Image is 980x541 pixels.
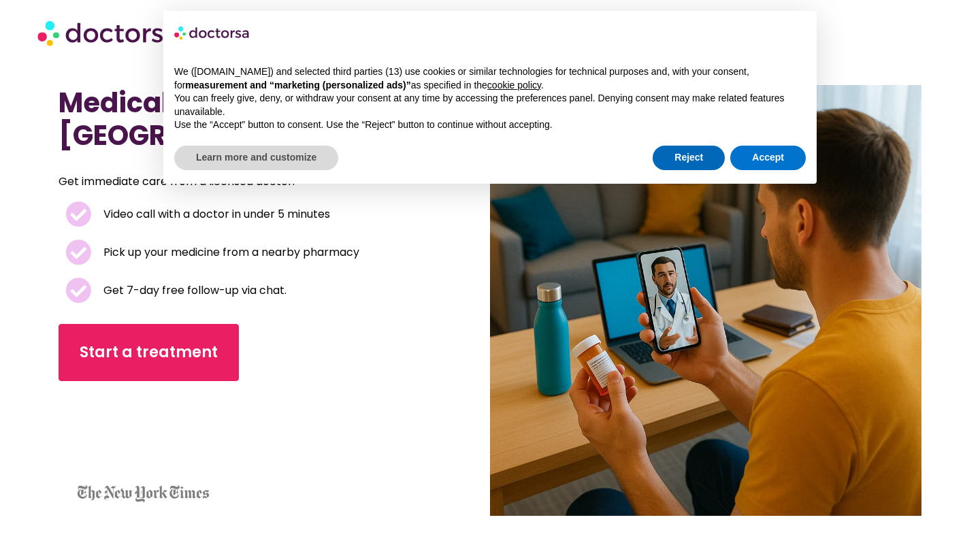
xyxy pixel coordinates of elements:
button: Accept [730,146,806,170]
p: Use the “Accept” button to consent. Use the “Reject” button to continue without accepting. [174,118,806,132]
img: logo [174,22,250,44]
span: Video call with a doctor in under 5 minutes [100,205,330,224]
span: Pick up your medicine from a nearby pharmacy [100,243,359,262]
a: cookie policy [487,80,541,91]
span: Start a treatment [80,342,218,363]
button: Reject [653,146,725,170]
a: Start a treatment [59,324,239,381]
button: Learn more and customize [174,146,338,170]
p: Get immediate care from a licensed doctor. [59,172,393,191]
p: You can freely give, deny, or withdraw your consent at any time by accessing the preferences pane... [174,92,806,118]
iframe: Customer reviews powered by Trustpilot [65,401,188,504]
h1: Medical Services in [GEOGRAPHIC_DATA] [59,86,425,152]
p: We ([DOMAIN_NAME]) and selected third parties (13) use cookies or similar technologies for techni... [174,65,806,92]
span: Get 7-day free follow-up via chat. [100,281,287,300]
strong: measurement and “marketing (personalized ads)” [185,80,410,91]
